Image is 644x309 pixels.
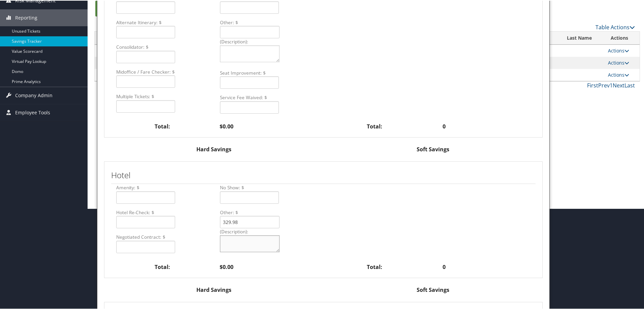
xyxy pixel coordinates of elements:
[605,31,640,44] th: Actions
[220,25,280,38] input: Other: $ (Description):
[116,68,175,92] label: Midoffice / Fare Checker: $
[220,93,279,118] label: Service Fee Waived: $
[95,31,130,44] th: Created: activate to sort column ascending
[15,86,53,103] span: Company Admin
[116,184,175,208] label: Amenity: $
[109,285,318,294] p: Hard Savings
[116,25,175,38] input: Alternate Itinerary: $
[220,191,279,203] input: No Show: $
[328,145,538,153] p: Soft Savings
[116,43,175,68] label: Consolidator: $
[220,45,280,62] textarea: (Description):
[95,56,130,68] td: [DATE]
[220,208,280,257] label: Other: $
[220,215,280,228] input: Other: $ (Description):
[116,1,175,13] input: Airline Waiver: $
[328,285,538,294] p: Soft Savings
[328,262,386,270] span: Total:
[561,31,605,44] th: Last Name
[15,9,37,26] span: Reporting
[116,75,175,87] input: Midoffice / Fare Checker: $
[610,81,613,88] a: 1
[116,100,175,112] input: Multiple Tickets: $
[111,169,130,180] h2: Hotel
[386,259,446,270] span: 0
[15,104,50,120] span: Employee Tools
[95,68,130,80] td: [DATE]
[116,50,175,63] input: Consolidator: $
[116,208,175,233] label: Hotel Re-Check: $
[173,118,233,130] span: $0.00
[95,44,130,56] td: [DATE]
[220,38,280,61] label: (Description):
[116,233,175,258] label: Negotiated Contract: $
[173,259,233,270] span: $0.00
[116,240,175,253] input: Negotiated Contract: $
[220,1,279,13] input: Negotiated Contract: $
[220,69,279,93] label: Seat Improvement: $
[328,122,386,130] span: Total:
[116,215,175,228] input: Hotel Re-Check: $
[386,118,446,130] span: 0
[116,18,175,43] label: Alternate Itinerary: $
[116,92,175,117] label: Multiple Tickets: $
[220,18,280,67] label: Other: $
[220,184,279,208] label: No Show: $
[116,122,173,130] span: Total:
[608,71,629,77] a: Actions
[608,59,629,65] a: Actions
[608,47,629,53] a: Actions
[595,23,635,30] a: Table Actions
[220,228,280,251] label: (Description):
[116,191,175,203] input: Amenity: $
[220,76,279,88] input: Seat Improvement: $
[109,145,318,153] p: Hard Savings
[220,235,280,252] textarea: (Description):
[220,101,279,113] input: Service Fee Waived: $
[598,81,610,88] a: Prev
[624,81,635,88] a: Last
[587,81,598,88] a: First
[116,262,173,270] span: Total:
[613,81,624,88] a: Next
